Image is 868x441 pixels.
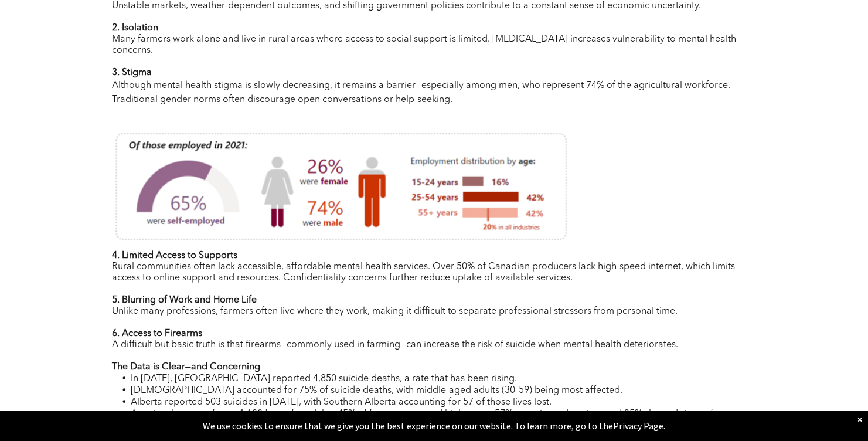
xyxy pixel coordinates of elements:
[112,340,678,350] span: A difficult but basic truth is that firearms—commonly used in farming—can increase the risk of su...
[112,68,152,77] strong: 3. Stigma
[857,413,862,425] div: Dismiss notification
[112,251,237,260] strong: 4. Limited Access to Supports
[112,362,260,372] strong: The Data is Clear—and Concerning
[112,35,736,55] span: Many farmers work alone and live in rural areas where access to social support is limited. [MEDIC...
[131,386,622,395] span: [DEMOGRAPHIC_DATA] accounted for 75% of suicide deaths, with middle-aged adults (30–59) being mos...
[131,374,517,384] span: In [DATE], [GEOGRAPHIC_DATA] reported 4,850 suicide deaths, a rate that has been rising.
[112,307,678,316] span: Unlike many professions, farmers often live where they work, making it difficult to separate prof...
[112,23,158,33] strong: 2. Isolation
[131,398,552,407] span: Alberta reported 503 suicides in [DATE], with Southern Alberta accounting for 57 of those lives l...
[112,296,257,305] strong: 5. Blurring of Work and Home Life
[112,81,730,104] span: Although mental health stigma is slowly decreasing, it remains a barrier—especially among men, wh...
[112,329,202,338] strong: 6. Access to Firearms
[112,262,735,283] span: Rural communities often lack accessible, affordable mental health services. Over 50% of Canadian ...
[131,409,713,430] span: A national survey of over 1,100 farms found that 45% of farmers reported high stress, 57% experie...
[613,420,665,432] a: Privacy Page.
[112,1,701,11] span: Unstable markets, weather-dependent outcomes, and shifting government policies contribute to a co...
